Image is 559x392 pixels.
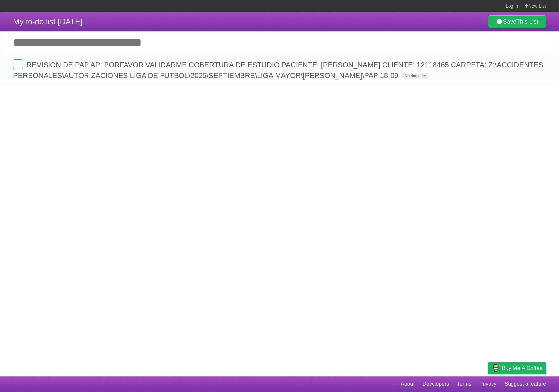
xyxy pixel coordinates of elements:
img: Buy me a coffee [491,363,500,374]
a: SaveThis List [488,15,546,28]
b: This List [516,18,538,25]
a: Privacy [479,378,496,390]
span: No due date [402,73,429,79]
span: Buy me a coffee [502,363,543,374]
a: Terms [457,378,472,390]
span: My to-do list [DATE] [13,17,83,26]
a: Buy me a coffee [488,362,546,374]
span: REVISION DE PAP AP: PORFAVOR VALIDARME COBERTURA DE ESTUDIO PACIENTE: [PERSON_NAME] CLIENTE: 1211... [13,61,543,80]
a: About [401,378,414,390]
a: Developers [422,378,449,390]
a: Suggest a feature [505,378,546,390]
label: Done [13,59,23,69]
